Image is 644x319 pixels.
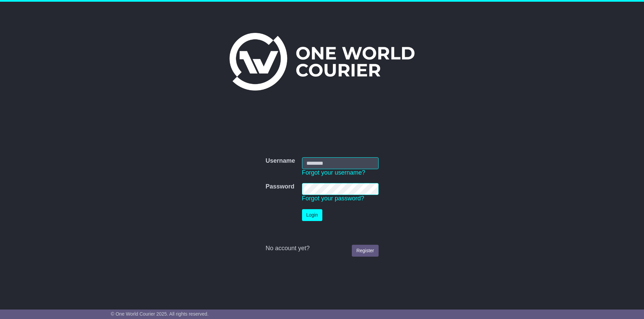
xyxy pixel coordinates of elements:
a: Forgot your username? [302,169,365,176]
label: Password [265,183,294,191]
img: One World [229,33,415,91]
a: Forgot your password? [302,195,364,202]
div: No account yet? [265,245,378,252]
span: © One World Courier 2025. All rights reserved. [111,311,209,317]
a: Register [352,245,378,257]
button: Login [302,209,322,221]
label: Username [265,157,295,165]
